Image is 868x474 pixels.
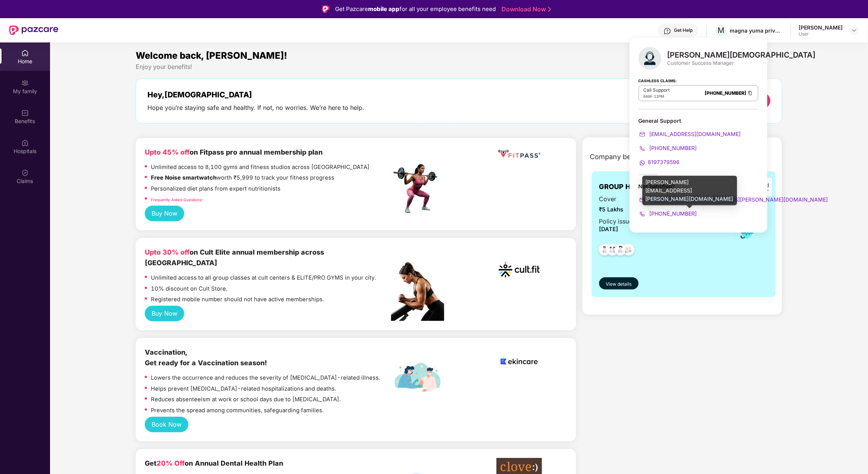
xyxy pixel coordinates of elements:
[9,25,58,35] img: New Pazcare Logo
[603,242,622,260] img: svg+xml;base64,PHN2ZyB4bWxucz0iaHR0cDovL3d3dy53My5vcmcvMjAwMC9zdmciIHdpZHRoPSI0OC45MTUiIGhlaWdodD...
[145,148,323,156] b: on Fitpass pro annual membership plan
[335,5,496,14] div: Get Pazcare for all your employee benefits need
[674,27,693,33] div: Get Help
[368,5,400,13] strong: mobile app
[151,185,280,193] p: Personalized diet plans from expert nutritionists
[322,5,330,13] img: Logo
[590,152,650,162] span: Company benefits
[648,196,828,203] span: [PERSON_NAME][EMAIL_ADDRESS][PERSON_NAME][DOMAIN_NAME]
[151,197,202,202] a: Frequently Asked Questions!
[747,90,754,96] img: Clipboard Icon
[145,459,283,467] b: Get on Annual Dental Health Plan
[136,50,287,61] span: Welcome back, [PERSON_NAME]!
[157,459,185,467] span: 20% Off
[145,417,188,432] button: Book Now
[548,5,551,13] img: Stroke
[151,295,324,304] p: Registered mobile number should not have active memberships.
[497,347,542,376] img: logoEkincare.png
[705,90,747,96] a: [PHONE_NUMBER]
[151,174,334,182] p: worth ₹5,999 to track your fitness progress
[667,50,816,59] div: [PERSON_NAME][DEMOGRAPHIC_DATA]
[147,104,364,112] div: Hope you’re staying safe and healthy. If not, no worries. We’re here to help.
[391,362,444,393] img: labelEkincare.png
[497,247,542,293] img: cult.png
[639,117,758,124] div: General Support
[639,196,646,204] img: svg+xml;base64,PHN2ZyB4bWxucz0iaHR0cDovL3d3dy53My5vcmcvMjAwMC9zdmciIHdpZHRoPSIyMCIgaGVpZ2h0PSIyMC...
[611,242,630,260] img: svg+xml;base64,PHN2ZyB4bWxucz0iaHR0cDovL3d3dy53My5vcmcvMjAwMC9zdmciIHdpZHRoPSI0OC45NDMiIGhlaWdodD...
[639,145,697,151] a: [PHONE_NUMBER]
[599,195,680,204] span: Cover
[639,183,758,218] div: Not Satisfied?
[648,145,697,151] span: [PHONE_NUMBER]
[151,385,336,393] p: Helps prevent [MEDICAL_DATA]-related hospitalizations and deaths.
[639,159,680,165] a: 8197379596
[145,248,190,256] b: Upto 30% off
[151,374,380,382] p: Lowers the occurrence and reduces the severity of [MEDICAL_DATA]-related illness.
[21,169,29,177] img: svg+xml;base64,PHN2ZyBpZD0iQ2xhaW0iIHhtbG5zPSJodHRwOi8vd3d3LnczLm9yZy8yMDAwL3N2ZyIgd2lkdGg9IjIwIi...
[639,131,646,138] img: svg+xml;base64,PHN2ZyB4bWxucz0iaHR0cDovL3d3dy53My5vcmcvMjAwMC9zdmciIHdpZHRoPSIyMCIgaGVpZ2h0PSIyMC...
[151,395,341,404] p: Reduces absenteeism at work or school days due to [MEDICAL_DATA].
[644,87,670,93] p: Call Support
[147,90,364,99] div: Hey, [DEMOGRAPHIC_DATA]
[718,26,725,35] span: M
[21,109,29,117] img: svg+xml;base64,PHN2ZyBpZD0iQmVuZWZpdHMiIHhtbG5zPSJodHRwOi8vd3d3LnczLm9yZy8yMDAwL3N2ZyIgd2lkdGg9Ij...
[599,181,696,192] span: GROUP HEALTH INSURANCE
[644,93,670,99] div: -
[145,148,190,156] b: Upto 45% off
[730,27,783,34] div: magna yuma private limited
[151,274,376,282] p: Unlimited access to all group classes at cult centers & ELITE/PRO GYMS in your city.
[851,27,857,33] img: svg+xml;base64,PHN2ZyBpZD0iRHJvcGRvd24tMzJ4MzIiIHhtbG5zPSJodHRwOi8vd3d3LnczLm9yZy8yMDAwL3N2ZyIgd2...
[151,163,370,172] p: Unlimited access to 8,100 gyms and fitness studios across [GEOGRAPHIC_DATA]
[497,147,542,161] img: fppp.png
[667,59,816,66] div: Customer Success Manager
[391,162,444,215] img: fpp.png
[654,94,664,99] span: 11PM
[799,24,843,31] div: [PERSON_NAME]
[145,348,267,367] b: Vaccination, Get ready for a Vaccination season!
[599,217,636,227] div: Policy issued
[145,248,324,267] b: on Cult Elite annual membership across [GEOGRAPHIC_DATA]
[639,76,677,84] strong: Cashless Claims:
[639,47,661,70] img: svg+xml;base64,PHN2ZyB4bWxucz0iaHR0cDovL3d3dy53My5vcmcvMjAwMC9zdmciIHhtbG5zOnhsaW5rPSJodHRwOi8vd3...
[151,285,227,293] p: 10% discount on Cult Store.
[639,159,646,167] img: svg+xml;base64,PHN2ZyB4bWxucz0iaHR0cDovL3d3dy53My5vcmcvMjAwMC9zdmciIHdpZHRoPSIyMCIgaGVpZ2h0PSIyMC...
[648,131,741,137] span: [EMAIL_ADDRESS][DOMAIN_NAME]
[642,176,737,205] div: [PERSON_NAME][EMAIL_ADDRESS][PERSON_NAME][DOMAIN_NAME]
[639,210,697,217] a: [PHONE_NUMBER]
[151,406,324,415] p: Prevents the spread among communities, safeguarding families.
[619,242,638,260] img: svg+xml;base64,PHN2ZyB4bWxucz0iaHR0cDovL3d3dy53My5vcmcvMjAwMC9zdmciIHdpZHRoPSI0OC45NDMiIGhlaWdodD...
[145,206,184,221] button: Buy Now
[644,94,652,99] span: 8AM
[599,205,680,214] span: ₹5 Lakhs
[21,79,29,87] img: svg+xml;base64,PHN2ZyB3aWR0aD0iMjAiIGhlaWdodD0iMjAiIHZpZXdCb3g9IjAgMCAyMCAyMCIgZmlsbD0ibm9uZSIgeG...
[648,159,680,165] span: 8197379596
[145,306,184,321] button: Buy Now
[599,226,619,233] span: [DATE]
[639,145,646,152] img: svg+xml;base64,PHN2ZyB4bWxucz0iaHR0cDovL3d3dy53My5vcmcvMjAwMC9zdmciIHdpZHRoPSIyMCIgaGVpZ2h0PSIyMC...
[599,277,639,289] button: View details
[639,117,758,167] div: General Support
[21,139,29,147] img: svg+xml;base64,PHN2ZyBpZD0iSG9zcGl0YWxzIiB4bWxucz0iaHR0cDovL3d3dy53My5vcmcvMjAwMC9zdmciIHdpZHRoPS...
[639,210,646,218] img: svg+xml;base64,PHN2ZyB4bWxucz0iaHR0cDovL3d3dy53My5vcmcvMjAwMC9zdmciIHdpZHRoPSIyMCIgaGVpZ2h0PSIyMC...
[595,242,614,260] img: svg+xml;base64,PHN2ZyB4bWxucz0iaHR0cDovL3d3dy53My5vcmcvMjAwMC9zdmciIHdpZHRoPSI0OC45NDMiIGhlaWdodD...
[391,262,444,321] img: pc2.png
[648,210,697,217] span: [PHONE_NUMBER]
[639,131,741,137] a: [EMAIL_ADDRESS][DOMAIN_NAME]
[606,281,632,288] span: View details
[501,5,549,13] a: Download Now
[21,49,29,57] img: svg+xml;base64,PHN2ZyBpZD0iSG9tZSIgeG1sbnM9Imh0dHA6Ly93d3cudzMub3JnLzIwMDAvc3ZnIiB3aWR0aD0iMjAiIG...
[151,174,216,181] strong: Free Noise smartwatch
[664,27,671,35] img: svg+xml;base64,PHN2ZyBpZD0iSGVscC0zMngzMiIgeG1sbnM9Imh0dHA6Ly93d3cudzMub3JnLzIwMDAvc3ZnIiB3aWR0aD...
[136,63,782,71] div: Enjoy your benefits!
[639,196,828,203] a: [PERSON_NAME][EMAIL_ADDRESS][PERSON_NAME][DOMAIN_NAME]
[639,183,758,190] div: Not Satisfied?
[799,31,843,37] div: User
